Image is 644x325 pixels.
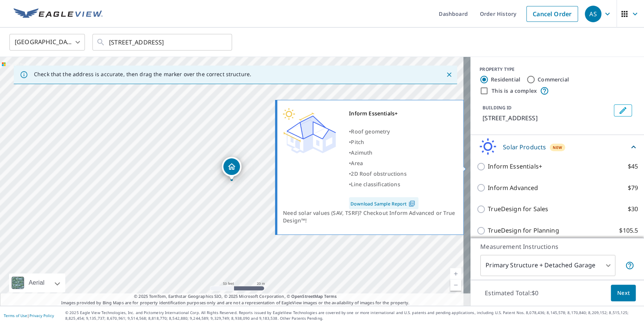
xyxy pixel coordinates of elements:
[349,158,418,169] div: •
[351,159,363,167] span: Area
[109,32,217,53] input: Search by address or latitude-longitude
[349,137,418,147] div: •
[351,170,406,177] span: 2D Roof obstructions
[14,8,103,20] img: EV Logo
[351,149,372,156] span: Azimuth
[26,273,47,292] div: Aerial
[479,285,544,301] p: Estimated Total: $0
[65,310,640,321] p: © 2025 Eagle View Technologies, Inc. and Pictometry International Corp. All Rights Reserved. Repo...
[4,313,27,318] a: Terms of Use
[480,255,615,276] div: Primary Structure + Detached Garage
[476,138,638,156] div: Solar ProductsNew
[450,279,461,291] a: Current Level 19, Zoom Out
[283,209,458,224] div: Need solar values (SAV, TSRF)? Checkout Inform Advanced or True Design™!
[29,313,54,318] a: Privacy Policy
[488,183,538,193] p: Inform Advanced
[349,147,418,158] div: •
[349,179,418,190] div: •
[450,268,461,279] a: Current Level 19, Zoom In
[538,76,569,83] label: Commercial
[349,108,418,119] div: Inform Essentials+
[349,169,418,179] div: •
[617,288,630,298] span: Next
[625,261,634,270] span: Your report will include the primary structure and a detached garage if one exists.
[480,66,635,73] div: PROPERTY TYPE
[628,183,638,193] p: $79
[619,226,638,235] p: $105.5
[222,157,241,180] div: Dropped pin, building 1, Residential property, 2833 Wigtown Rd Los Angeles, CA 90064
[9,273,65,292] div: Aerial
[349,197,418,209] a: Download Sample Report
[491,76,520,83] label: Residential
[488,204,548,214] p: TrueDesign for Sales
[628,162,638,171] p: $45
[351,181,400,188] span: Line classifications
[585,6,601,22] div: AS
[291,293,323,299] a: OpenStreetMap
[488,162,542,171] p: Inform Essentials+
[444,70,454,80] button: Close
[553,144,562,150] span: New
[134,293,337,300] span: © 2025 TomTom, Earthstar Geographics SIO, © 2025 Microsoft Corporation, ©
[351,128,390,135] span: Roof geometry
[483,113,611,123] p: [STREET_ADDRESS]
[488,226,559,235] p: TrueDesign for Planning
[483,104,512,111] p: BUILDING ID
[351,138,364,146] span: Pitch
[283,108,336,153] img: Premium
[407,200,417,207] img: Pdf Icon
[492,87,537,95] label: This is a complex
[4,313,54,318] p: |
[324,293,337,299] a: Terms
[503,143,546,152] p: Solar Products
[9,32,85,53] div: [GEOGRAPHIC_DATA]
[628,204,638,214] p: $30
[349,126,418,137] div: •
[614,104,632,117] button: Edit building 1
[611,285,636,302] button: Next
[526,6,578,22] a: Cancel Order
[34,71,251,78] p: Check that the address is accurate, then drag the marker over the correct structure.
[480,242,634,251] p: Measurement Instructions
